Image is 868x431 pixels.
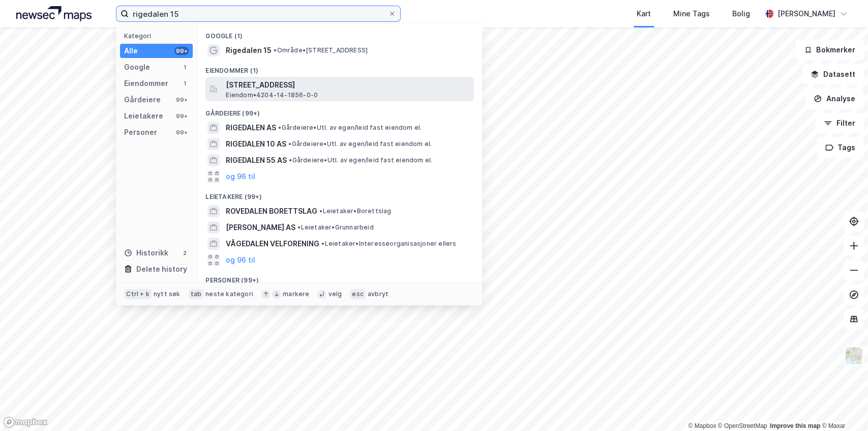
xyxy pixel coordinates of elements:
[289,156,432,164] span: Gårdeiere • Utl. av egen/leid fast eiendom el.
[274,46,277,54] span: •
[205,290,253,298] div: neste kategori
[817,382,868,431] iframe: Chat Widget
[328,290,342,298] div: velg
[802,64,864,84] button: Datasett
[174,47,189,55] div: 99+
[278,124,422,132] span: Gårdeiere • Utl. av egen/leid fast eiendom el.
[124,289,152,299] div: Ctrl + k
[124,94,161,106] div: Gårdeiere
[283,290,309,298] div: markere
[197,185,482,203] div: Leietakere (99+)
[124,32,193,40] div: Kategori
[197,59,482,77] div: Eiendommer (1)
[673,8,710,20] div: Mine Tags
[688,422,716,429] a: Mapbox
[197,268,482,286] div: Personer (99+)
[817,137,864,158] button: Tags
[136,263,187,275] div: Delete history
[288,140,291,148] span: •
[226,79,470,91] span: [STREET_ADDRESS]
[289,156,292,164] span: •
[181,63,189,71] div: 1
[174,128,189,136] div: 99+
[278,124,281,131] span: •
[274,46,368,54] span: Område • [STREET_ADDRESS]
[732,8,750,20] div: Bolig
[844,346,863,365] img: Z
[181,249,189,257] div: 2
[319,207,322,215] span: •
[226,91,318,99] span: Eiendom • 4204-14-1856-0-0
[319,207,391,215] span: Leietaker • Borettslag
[181,79,189,88] div: 1
[718,422,767,429] a: OpenStreetMap
[297,223,373,232] span: Leietaker • Grunnarbeid
[174,112,189,120] div: 99+
[197,101,482,120] div: Gårdeiere (99+)
[226,44,272,56] span: Rigedalen 15
[350,289,366,299] div: esc
[226,205,317,217] span: ROVEDALEN BORETTSLAG
[124,126,157,138] div: Personer
[770,422,820,429] a: Improve this map
[637,8,651,20] div: Kart
[189,289,204,299] div: tab
[815,113,864,133] button: Filter
[288,140,432,148] span: Gårdeiere • Utl. av egen/leid fast eiendom el.
[124,45,138,57] div: Alle
[226,170,255,183] button: og 96 til
[226,154,287,166] span: RIGEDALEN 55 AS
[321,240,456,248] span: Leietaker • Interesseorganisasjoner ellers
[817,382,868,431] div: Kontrollprogram for chat
[795,40,864,60] button: Bokmerker
[368,290,388,298] div: avbryt
[124,247,168,259] div: Historikk
[226,254,255,266] button: og 96 til
[805,89,864,109] button: Analyse
[3,416,48,428] a: Mapbox homepage
[777,8,835,20] div: [PERSON_NAME]
[226,221,295,234] span: [PERSON_NAME] AS
[129,6,388,21] input: Søk på adresse, matrikkel, gårdeiere, leietakere eller personer
[124,61,150,73] div: Google
[154,290,181,298] div: nytt søk
[321,240,324,247] span: •
[226,138,286,150] span: RIGEDALEN 10 AS
[226,122,276,134] span: RIGEDALEN AS
[16,6,92,21] img: logo.a4113a55bc3d86da70a041830d287a7e.svg
[226,238,319,250] span: VÅGEDALEN VELFORENING
[124,110,163,122] div: Leietakere
[174,96,189,104] div: 99+
[297,223,301,231] span: •
[124,77,168,90] div: Eiendommer
[197,24,482,42] div: Google (1)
